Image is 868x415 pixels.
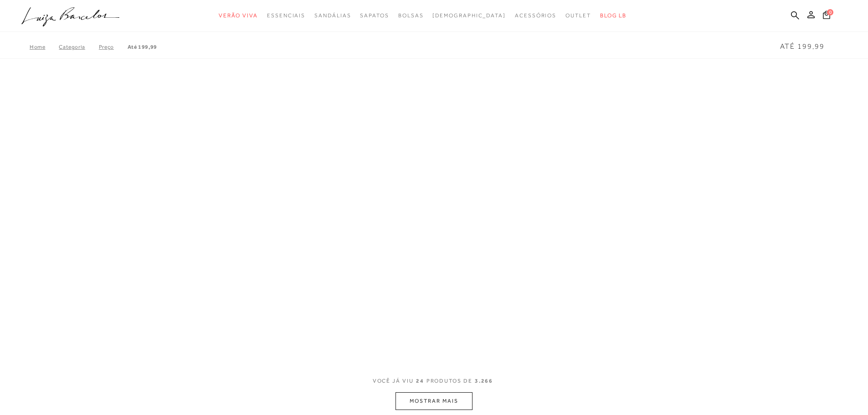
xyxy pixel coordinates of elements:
[432,12,506,19] span: [DEMOGRAPHIC_DATA]
[416,378,424,384] span: 24
[780,42,825,51] span: Até 199,99
[515,7,556,24] a: categoryNavScreenReaderText
[373,378,496,384] span: VOCÊ JÁ VIU PRODUTOS DE
[219,12,258,19] span: Verão Viva
[314,12,351,19] span: Sandálias
[565,12,591,19] span: Outlet
[398,12,424,19] span: Bolsas
[219,7,258,24] a: categoryNavScreenReaderText
[267,12,305,19] span: Essenciais
[360,7,389,24] a: categoryNavScreenReaderText
[398,7,424,24] a: categoryNavScreenReaderText
[267,7,305,24] a: categoryNavScreenReaderText
[360,12,389,19] span: Sapatos
[600,12,627,19] span: BLOG LB
[820,10,833,22] button: 0
[99,44,128,50] a: Preço
[565,7,591,24] a: categoryNavScreenReaderText
[30,44,59,50] a: Home
[395,392,472,410] button: MOSTRAR MAIS
[314,7,351,24] a: categoryNavScreenReaderText
[59,44,98,50] a: Categoria
[475,378,493,384] span: 3.266
[128,44,157,50] a: Até 199,99
[827,9,833,15] span: 0
[600,7,627,24] a: BLOG LB
[432,7,506,24] a: noSubCategoriesText
[515,12,556,19] span: Acessórios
